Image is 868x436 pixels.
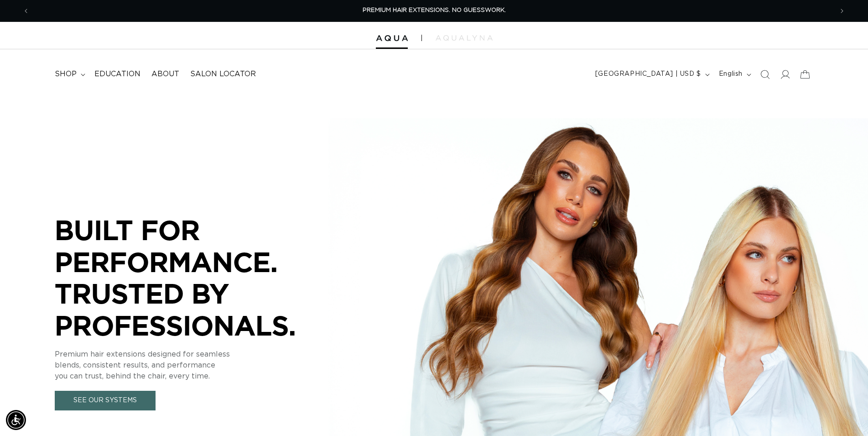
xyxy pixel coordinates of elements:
[55,69,77,79] span: shop
[55,214,328,341] p: BUILT FOR PERFORMANCE. TRUSTED BY PROFESSIONALS.
[55,349,328,382] p: Premium hair extensions designed for seamless blends, consistent results, and performance you can...
[146,64,185,84] a: About
[595,69,701,79] span: [GEOGRAPHIC_DATA] | USD $
[590,66,713,83] button: [GEOGRAPHIC_DATA] | USD $
[89,64,146,84] a: Education
[55,391,156,410] a: See Our Systems
[376,35,408,42] img: Aqua Hair Extensions
[755,64,775,84] summary: Search
[49,64,89,84] summary: shop
[190,69,256,79] span: Salon Locator
[719,69,743,79] span: English
[832,2,852,20] button: Next announcement
[185,64,261,84] a: Salon Locator
[363,7,506,13] span: PREMIUM HAIR EXTENSIONS. NO GUESSWORK.
[151,69,179,79] span: About
[16,2,36,20] button: Previous announcement
[94,69,140,79] span: Education
[436,35,493,41] img: aqualyna.com
[713,66,755,83] button: English
[6,410,26,430] div: Accessibility Menu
